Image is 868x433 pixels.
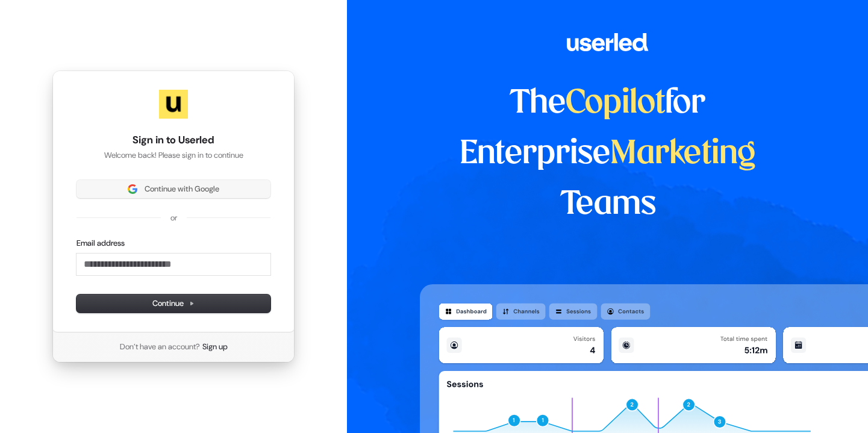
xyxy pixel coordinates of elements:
button: Continue [76,294,270,313]
button: Sign in with GoogleContinue with Google [76,180,270,198]
h1: The for Enterprise Teams [420,78,796,230]
span: Marketing [610,139,756,170]
span: Continue [152,298,195,309]
p: Welcome back! Please sign in to continue [76,150,270,161]
img: Userled [159,90,188,119]
h1: Sign in to Userled [76,133,270,148]
span: Copilot [566,88,665,119]
span: Don’t have an account? [120,341,200,352]
p: or [170,213,177,223]
span: Continue with Google [145,184,219,195]
img: Sign in with Google [128,184,137,194]
label: Email address [76,238,125,249]
a: Sign up [202,341,228,352]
